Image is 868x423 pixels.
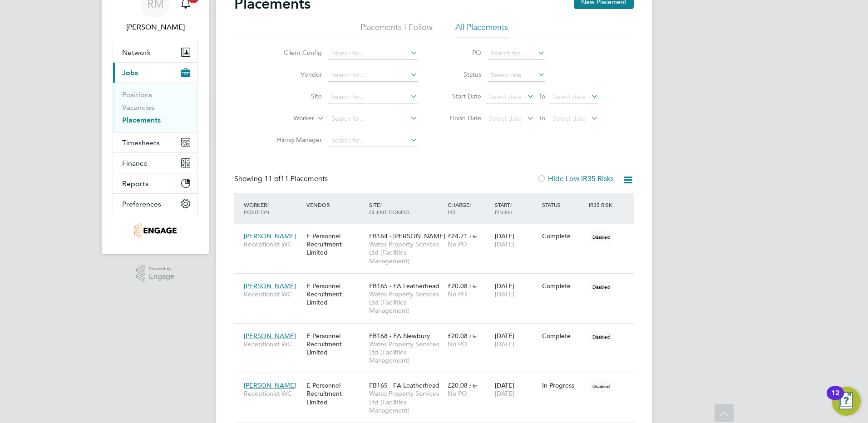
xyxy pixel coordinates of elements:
span: 11 Placements [264,174,328,183]
a: [PERSON_NAME]Receptionist WCE Personnel Recruitment LimitedFB165 - FA LeatherheadWates Property S... [242,277,634,285]
div: Complete [542,232,585,240]
a: Go to home page [113,223,198,238]
a: [PERSON_NAME]Receptionist WCE Personnel Recruitment LimitedFB168 - FA NewburyWates Property Servi... [242,327,634,334]
span: / PO [448,201,471,216]
span: To [536,112,548,124]
span: Preferences [122,200,161,208]
label: Hide Low IR35 Risks [537,174,614,183]
a: Positions [122,90,152,99]
div: Status [540,197,587,213]
div: E Personnel Recruitment Limited [304,277,367,311]
a: Placements [122,116,161,124]
a: Vacancies [122,103,154,112]
span: Finance [122,159,148,167]
div: Charge [445,197,493,220]
label: Start Date [440,92,481,100]
span: [PERSON_NAME] [244,332,296,340]
span: [DATE] [495,340,514,348]
span: Powered by [149,265,174,273]
li: Placements I Follow [360,22,433,38]
span: [DATE] [495,240,514,248]
div: Complete [542,282,585,290]
div: Vendor [304,197,367,213]
button: Network [113,42,197,62]
span: Select date [553,93,586,101]
span: Receptionist WC [244,290,302,298]
span: / Position [244,201,269,216]
span: Wates Property Services Ltd (Facilities Management) [369,240,443,265]
div: Start [493,197,540,220]
div: E Personnel Recruitment Limited [304,227,367,261]
label: Finish Date [440,114,481,122]
span: No PO [448,340,467,348]
span: £20.08 [448,282,468,290]
span: / hr [469,333,477,339]
span: FB165 - FA Leatherhead [369,381,439,389]
div: [DATE] [493,327,540,353]
a: [PERSON_NAME]Receptionist WCE Personnel Recruitment LimitedFB164 - [PERSON_NAME]Wates Property Se... [242,227,634,235]
div: [DATE] [493,277,540,303]
span: [DATE] [495,290,514,298]
div: Worker [242,197,304,220]
input: Select one [488,69,545,82]
input: Search for... [328,134,418,147]
span: £20.08 [448,332,468,340]
label: Site [270,92,322,100]
input: Search for... [328,69,418,82]
div: In Progress [542,381,585,389]
div: E Personnel Recruitment Limited [304,377,367,411]
span: Receptionist WC [244,340,302,348]
img: e-personnel-logo-retina.png [134,223,176,238]
div: 12 [831,393,839,405]
label: Client Config [270,49,322,57]
span: Select date [553,114,586,123]
span: [PERSON_NAME] [244,381,296,389]
li: All Placements [455,22,508,38]
input: Search for... [328,47,418,60]
div: Showing [234,174,330,184]
span: 11 of [264,174,281,183]
span: Jobs [122,69,138,77]
div: [DATE] [493,227,540,253]
div: [DATE] [493,377,540,402]
button: Preferences [113,194,197,214]
span: £24.71 [448,232,468,240]
div: Site [367,197,445,220]
span: Disabled [589,331,613,343]
span: FB168 - FA Newbury [369,332,430,340]
span: Select date [489,114,522,123]
span: [DATE] [495,389,514,398]
span: Rachel McIntosh [113,22,198,33]
button: Open Resource Center, 12 new notifications [832,387,861,416]
span: / hr [469,382,477,389]
span: No PO [448,290,467,298]
span: FB164 - [PERSON_NAME] [369,232,445,240]
span: [PERSON_NAME] [244,282,296,290]
span: Wates Property Services Ltd (Facilities Management) [369,290,443,315]
input: Search for... [488,47,545,60]
a: Powered byEngage [136,265,175,282]
div: Complete [542,332,585,340]
div: Jobs [113,83,197,132]
span: / Finish [495,201,512,216]
span: Receptionist WC [244,240,302,248]
span: Select date [489,93,522,101]
span: Disabled [589,380,613,392]
span: [PERSON_NAME] [244,232,296,240]
label: PO [440,49,481,57]
span: Wates Property Services Ltd (Facilities Management) [369,340,443,365]
label: Status [440,70,481,79]
label: Worker [262,114,314,123]
label: Hiring Manager [270,136,322,144]
span: No PO [448,389,467,398]
button: Timesheets [113,133,197,152]
span: To [536,90,548,102]
span: / hr [469,283,477,290]
span: / hr [469,233,477,240]
button: Finance [113,153,197,173]
button: Jobs [113,63,197,83]
span: £20.08 [448,381,468,389]
input: Search for... [328,113,418,125]
span: No PO [448,240,467,248]
span: / Client Config [369,201,409,216]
